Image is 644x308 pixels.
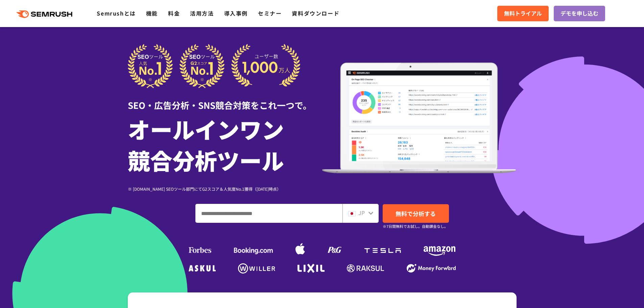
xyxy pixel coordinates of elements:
[497,6,549,21] a: 無料トライアル
[196,204,342,222] input: ドメイン、キーワードまたはURLを入力してください
[146,9,158,17] a: 機能
[383,223,448,230] small: ※7日間無料でお試し。自動課金なし。
[383,204,449,223] a: 無料で分析する
[168,9,180,17] a: 料金
[292,9,339,17] a: 資料ダウンロード
[258,9,282,17] a: セミナー
[128,186,322,192] div: ※ [DOMAIN_NAME] SEOツール部門にてG2スコア＆人気度No.1獲得（[DATE]時点）
[560,9,598,18] span: デモを申し込む
[128,88,322,112] div: SEO・広告分析・SNS競合対策をこれ一つで。
[224,9,248,17] a: 導入事例
[554,6,605,21] a: デモを申し込む
[190,9,214,17] a: 活用方法
[128,113,322,175] h1: オールインワン 競合分析ツール
[358,209,365,217] span: JP
[97,9,136,17] a: Semrushとは
[396,209,436,218] span: 無料で分析する
[504,9,542,18] span: 無料トライアル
